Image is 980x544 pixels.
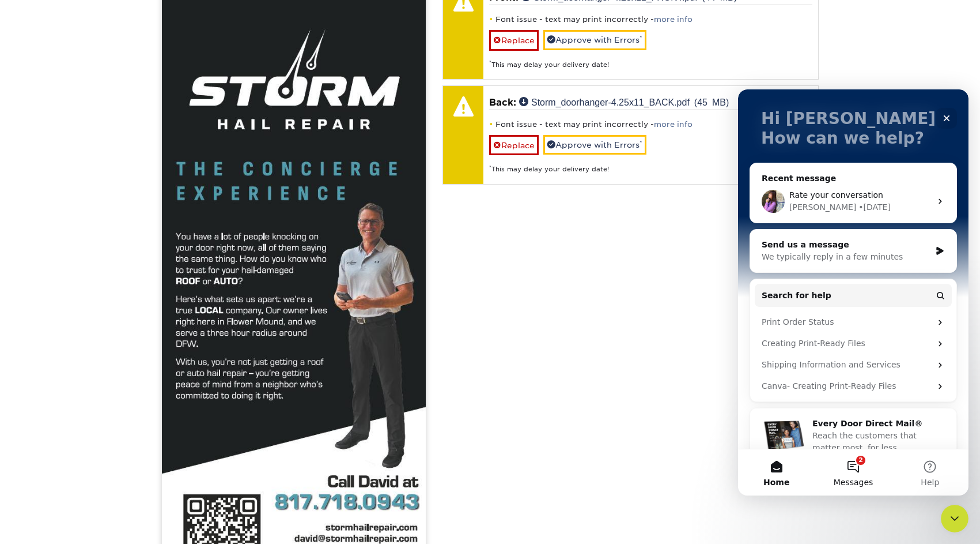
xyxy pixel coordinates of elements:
[543,135,646,155] a: Approve with Errors*
[489,30,539,50] a: Replace
[489,155,812,174] div: This may delay your delivery date!
[654,15,693,24] a: more info
[489,51,812,70] div: This may delay your delivery date!
[489,97,516,108] span: Back:
[738,89,968,496] iframe: Intercom live chat
[489,14,812,24] li: Font issue - text may print incorrectly -
[941,505,968,532] iframe: Intercom live chat
[489,119,812,129] li: Font issue - text may print incorrectly -
[654,120,693,129] a: more info
[519,97,729,106] a: Storm_doorhanger-4.25x11_BACK.pdf (45 MB)
[543,30,646,50] a: Approve with Errors*
[489,135,539,155] a: Replace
